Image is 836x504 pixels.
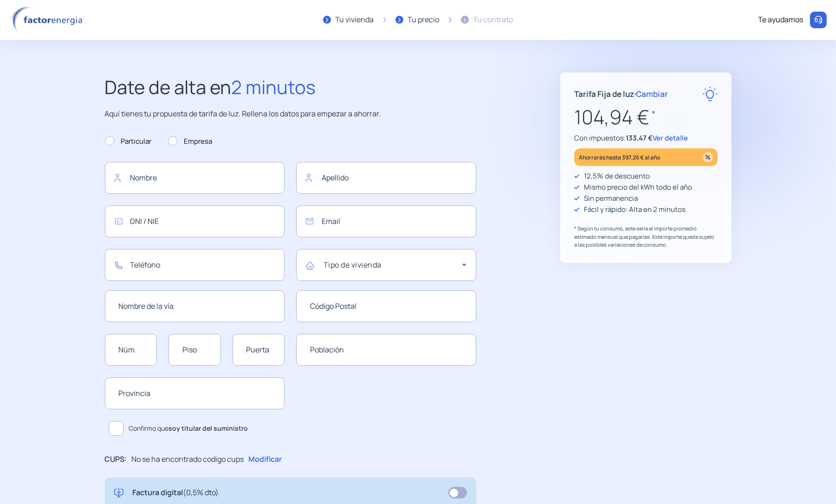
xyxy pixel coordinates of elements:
p: Fácil y rápido: Alta en 2 minutos [584,204,686,215]
h2: Date de alta en [105,72,476,102]
p: Con impuestos: [574,133,718,144]
span: Cambiar [636,89,668,99]
p: Modificar [249,453,282,466]
p: Tarifa Fija de luz · [574,88,668,100]
p: CUPS: [105,453,127,466]
span: 2 minutos [232,74,316,100]
span: Ver detalle [653,133,688,143]
label: Empresa [168,136,213,147]
span: Confirmo que [129,423,248,434]
p: 12,5% de descuento [584,171,650,182]
span: 133,47 € [626,133,653,143]
p: * Según tu consumo, este sería el importe promedio estimado mensual que pagarías. Este importe qu... [574,224,718,249]
p: No se ha encontrado codigo cups [132,453,244,466]
img: logo factor [9,6,88,33]
div: Tu precio [408,14,440,26]
p: Aquí tienes tu propuesta de tarifa de luz. Rellena los datos para empezar a ahorrar. [105,108,476,120]
div: Tu contrato [473,14,513,26]
p: Factura digital [133,487,219,499]
p: Ahorrarás hasta 397,26 € al año [579,152,660,163]
mat-label: Tipo de vivienda [324,260,382,270]
b: soy titular del suministro [169,424,248,433]
label: Particular [105,136,152,147]
span: (0,5% dto) [183,487,219,498]
p: Sin permanencia [584,193,638,204]
p: Mismo precio del kWh todo el año [584,182,692,193]
img: llamar [814,15,823,25]
img: percentage_icon.svg [703,152,713,162]
div: Tu vivienda [336,14,374,26]
div: Te ayudamos [758,14,803,26]
img: digital-invoice.svg [114,487,123,499]
p: 104,94 € [574,102,718,133]
img: rate-E.svg [702,86,718,102]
